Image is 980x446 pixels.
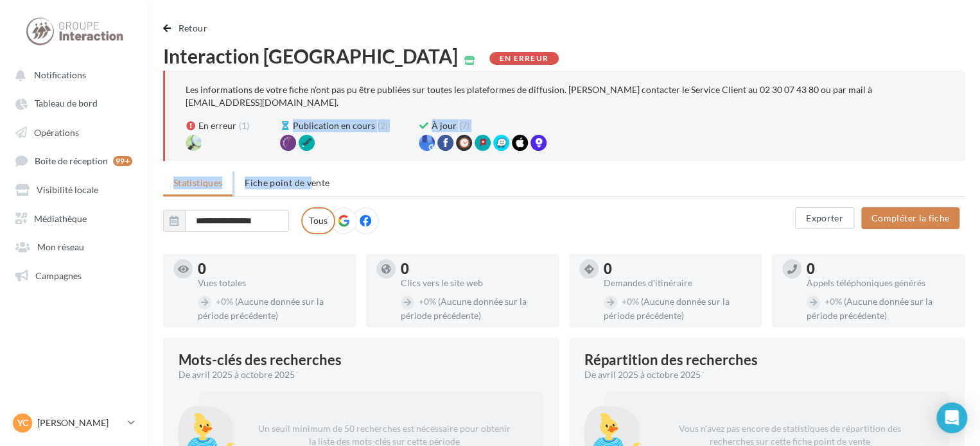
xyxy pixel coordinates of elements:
span: + [825,296,830,307]
div: Demandes d'itinéraire [604,279,751,287]
div: 0 [604,262,751,276]
div: 0 [807,262,954,276]
span: (2) [378,119,388,132]
a: Boîte de réception 99+ [8,148,140,172]
span: À jour [432,119,457,132]
div: Appels téléphoniques générés [807,279,954,287]
span: En erreur [198,119,236,132]
a: Tableau de bord [8,91,140,114]
span: (Aucune donnée sur la période précédente) [807,296,932,321]
span: Interaction [GEOGRAPHIC_DATA] [163,46,458,65]
div: Open Intercom Messenger [936,402,967,433]
a: Mon réseau [8,234,140,257]
span: (1) [239,119,249,132]
span: (7) [459,119,469,132]
span: Tableau de bord [35,98,98,109]
span: Médiathèque [34,212,87,223]
span: + [622,296,627,307]
div: Répartition des recherches [584,353,758,367]
span: (Aucune donnée sur la période précédente) [401,296,527,321]
a: Campagnes [8,263,140,286]
span: Fiche point de vente [245,177,329,188]
a: YC [PERSON_NAME] [10,411,137,435]
div: 0 [198,262,346,276]
button: Retour [163,21,213,36]
p: [PERSON_NAME] [37,416,123,429]
p: Les informations de votre fiche n'ont pas pu être publiées sur toutes les plateformes de diffusio... [186,84,872,108]
span: 0% [825,296,842,307]
span: (Aucune donnée sur la période précédente) [604,296,730,321]
span: YC [17,416,28,429]
div: 99+ [113,156,132,166]
div: De avril 2025 à octobre 2025 [179,368,533,381]
a: Visibilité locale [8,177,140,200]
span: Boîte de réception [35,155,108,166]
span: + [419,296,424,307]
span: Notifications [34,69,86,80]
span: Retour [179,22,207,33]
div: Clics vers le site web [401,279,548,287]
label: Tous [301,207,335,234]
div: De avril 2025 à octobre 2025 [584,368,939,381]
button: Compléter la fiche [861,207,959,229]
div: Vues totales [198,279,346,287]
span: Mon réseau [37,241,84,252]
button: Notifications [8,63,135,86]
span: Publication en cours [293,119,375,132]
a: Médiathèque [8,206,140,229]
button: Exporter [795,207,854,229]
span: Mots-clés des recherches [179,353,342,367]
span: 0% [216,296,233,307]
span: + [216,296,221,307]
a: Compléter la fiche [856,212,965,223]
div: 0 [401,262,548,276]
a: Opérations [8,120,140,143]
span: 0% [622,296,639,307]
div: En erreur [489,52,559,65]
span: Visibilité locale [37,184,98,195]
span: 0% [419,296,436,307]
span: Campagnes [35,270,82,280]
span: (Aucune donnée sur la période précédente) [198,296,324,321]
span: Opérations [34,126,79,137]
